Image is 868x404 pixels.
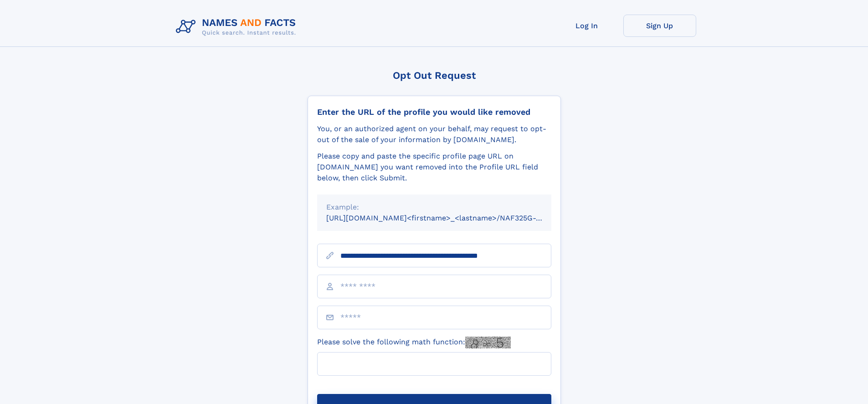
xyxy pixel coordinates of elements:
label: Please solve the following math function: [317,337,511,348]
a: Sign Up [623,15,696,37]
div: You, or an authorized agent on your behalf, may request to opt-out of the sale of your informatio... [317,123,551,145]
div: Opt Out Request [308,70,561,81]
small: [URL][DOMAIN_NAME]<firstname>_<lastname>/NAF325G-xxxxxxxx [326,214,569,222]
div: Please copy and paste the specific profile page URL on [DOMAIN_NAME] you want removed into the Pr... [317,151,551,184]
div: Example: [326,202,542,213]
a: Log In [550,15,623,37]
img: Logo Names and Facts [172,15,303,39]
div: Enter the URL of the profile you would like removed [317,107,551,117]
